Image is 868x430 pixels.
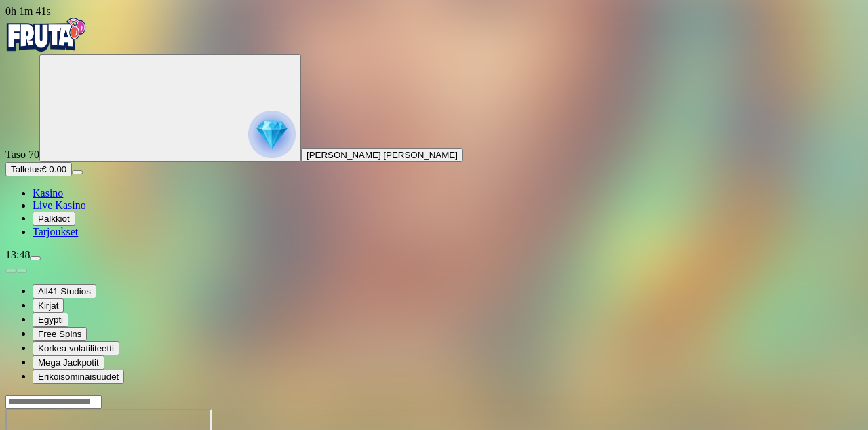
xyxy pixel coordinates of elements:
[5,18,863,238] nav: Primary
[33,370,124,384] button: Erikoisominaisuudet
[5,149,39,160] span: Taso 70
[33,212,75,226] button: Palkkiot
[5,269,16,273] button: prev slide
[38,329,81,339] span: Free Spins
[11,164,41,174] span: Talletus
[5,162,72,176] button: Talletusplus icon€ 0.00
[16,269,27,273] button: next slide
[39,54,301,162] button: reward progress
[5,18,87,52] img: Fruta
[33,187,63,199] a: Kasino
[33,327,87,341] button: Free Spins
[38,214,70,224] span: Palkkiot
[72,170,83,174] button: menu
[5,42,87,54] a: Fruta
[307,150,458,160] span: [PERSON_NAME] [PERSON_NAME]
[38,315,63,325] span: Egypti
[248,111,296,158] img: reward progress
[33,284,96,298] button: All41 Studios
[5,395,102,409] input: Search
[38,286,91,296] span: All41 Studios
[33,355,104,370] button: Mega Jackpotit
[301,148,463,162] button: [PERSON_NAME] [PERSON_NAME]
[33,199,86,211] a: Live Kasino
[38,300,58,311] span: Kirjat
[30,256,41,260] button: menu
[38,357,99,368] span: Mega Jackpotit
[5,249,30,260] span: 13:48
[33,313,68,327] button: Egypti
[38,343,114,353] span: Korkea volatiliteetti
[5,187,863,238] nav: Main menu
[38,372,119,382] span: Erikoisominaisuudet
[41,164,66,174] span: € 0.00
[5,5,51,17] span: user session time
[33,298,64,313] button: Kirjat
[33,341,119,355] button: Korkea volatiliteetti
[33,226,78,237] a: Tarjoukset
